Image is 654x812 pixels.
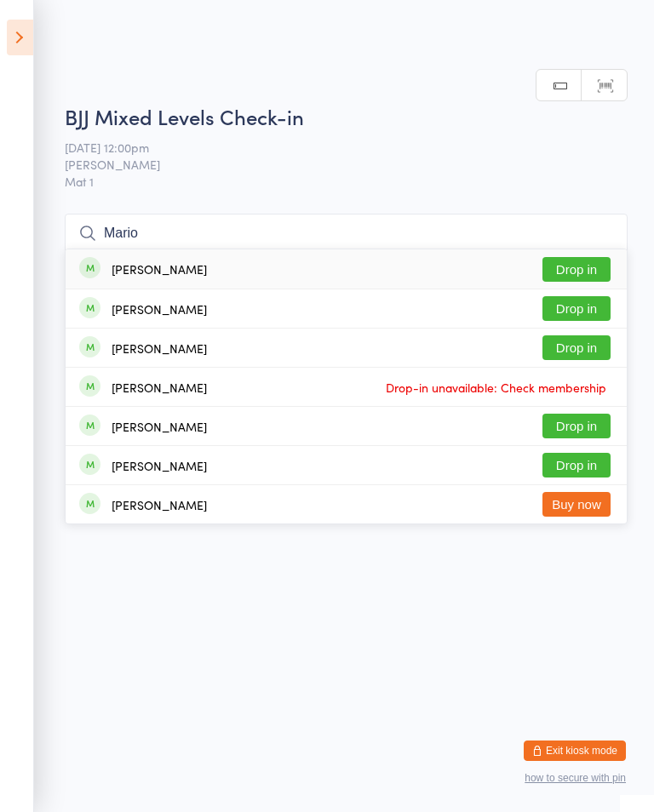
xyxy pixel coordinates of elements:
[112,341,207,355] div: [PERSON_NAME]
[542,453,611,477] button: Drop in
[542,296,611,321] button: Drop in
[524,741,626,761] button: Exit kiosk mode
[112,302,207,316] div: [PERSON_NAME]
[65,214,628,253] input: Search
[112,459,207,472] div: [PERSON_NAME]
[542,335,611,360] button: Drop in
[542,414,611,438] button: Drop in
[525,772,626,784] button: how to secure with pin
[112,420,207,433] div: [PERSON_NAME]
[65,102,628,130] h2: BJJ Mixed Levels Check-in
[542,257,611,282] button: Drop in
[112,262,207,276] div: [PERSON_NAME]
[542,492,611,517] button: Buy now
[112,380,207,394] div: [PERSON_NAME]
[65,156,601,173] span: [PERSON_NAME]
[112,498,207,512] div: [PERSON_NAME]
[65,139,601,156] span: [DATE] 12:00pm
[65,173,628,190] span: Mat 1
[381,375,611,400] span: Drop-in unavailable: Check membership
